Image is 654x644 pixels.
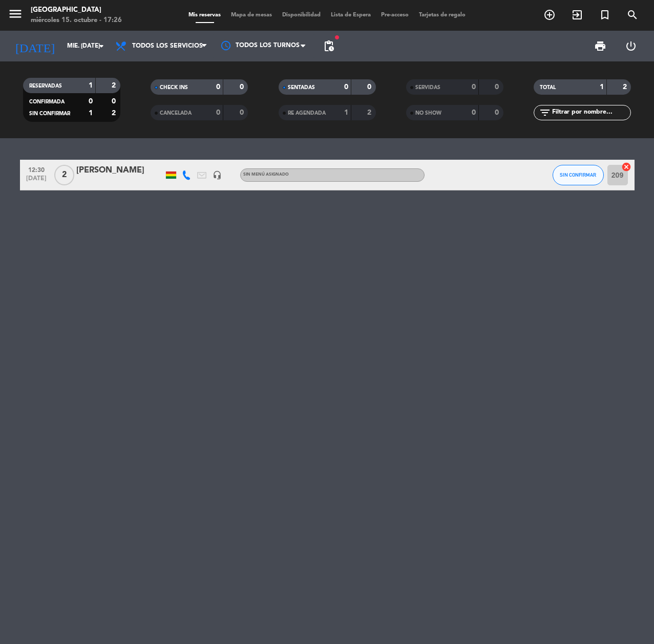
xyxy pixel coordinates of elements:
[31,15,122,26] div: miércoles 15. octubre - 17:26
[240,109,246,116] strong: 0
[29,83,62,89] span: RESERVADAS
[616,31,646,61] div: LOG OUT
[132,42,203,50] span: Todos los servicios
[334,34,340,40] span: fiber_manual_record
[240,83,246,91] strong: 0
[277,12,326,18] span: Disponibilidad
[89,82,93,89] strong: 1
[553,165,604,185] button: SIN CONFIRMAR
[216,109,220,116] strong: 0
[24,175,49,187] span: [DATE]
[8,6,23,22] i: menu
[29,111,70,116] span: SIN CONFIRMAR
[112,82,118,89] strong: 2
[543,9,556,21] i: add_circle_outline
[599,9,611,21] i: turned_in_not
[594,40,606,52] span: print
[415,111,441,116] span: NO SHOW
[367,83,373,91] strong: 0
[112,98,118,105] strong: 0
[8,35,62,57] i: [DATE]
[213,170,222,180] i: headset_mic
[626,9,639,21] i: search
[226,12,277,18] span: Mapa de mesas
[600,83,604,91] strong: 1
[31,5,122,15] div: [GEOGRAPHIC_DATA]
[472,83,476,91] strong: 0
[76,164,163,177] div: [PERSON_NAME]
[95,40,108,52] i: arrow_drop_down
[112,110,118,117] strong: 2
[625,40,637,52] i: power_settings_new
[89,110,93,117] strong: 1
[29,99,65,104] span: CONFIRMADA
[288,85,315,90] span: SENTADAS
[24,163,49,175] span: 12:30
[623,83,629,91] strong: 2
[344,83,348,91] strong: 0
[551,107,630,118] input: Filtrar por nombre...
[571,9,583,21] i: exit_to_app
[621,162,631,172] i: cancel
[344,109,348,116] strong: 1
[326,12,376,18] span: Lista de Espera
[367,109,373,116] strong: 2
[288,111,326,116] span: RE AGENDADA
[216,83,220,91] strong: 0
[495,109,501,116] strong: 0
[376,12,414,18] span: Pre-acceso
[160,111,192,116] span: CANCELADA
[243,173,289,177] span: Sin menú asignado
[414,12,471,18] span: Tarjetas de regalo
[495,83,501,91] strong: 0
[540,85,556,90] span: TOTAL
[415,85,440,90] span: SERVIDAS
[183,12,226,18] span: Mis reservas
[539,106,551,119] i: filter_list
[8,6,23,25] button: menu
[89,98,93,105] strong: 0
[54,165,74,185] span: 2
[560,172,596,178] span: SIN CONFIRMAR
[160,85,188,90] span: CHECK INS
[472,109,476,116] strong: 0
[323,40,335,52] span: pending_actions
